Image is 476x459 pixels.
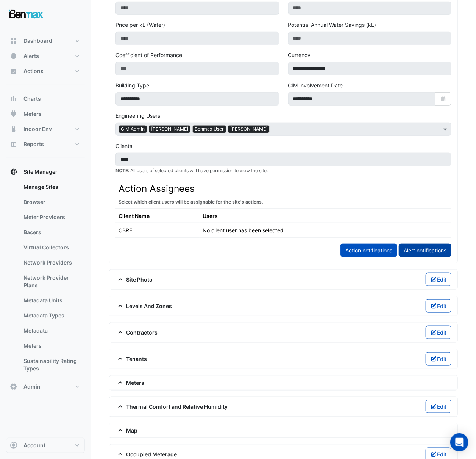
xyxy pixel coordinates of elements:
button: Actions [6,64,85,79]
span: Admin [23,383,41,391]
app-icon: Meters [10,110,17,118]
button: Edit [426,299,452,313]
a: Network Provider Plans [17,270,85,293]
label: Clients [115,142,132,150]
span: Site Photo [115,275,153,283]
a: Meter Providers [17,210,85,225]
a: Manage Sites [17,179,85,194]
span: Map [115,426,138,434]
a: Action notifications [340,244,397,257]
a: Meters [17,338,85,353]
button: Charts [6,91,85,106]
span: Reports [23,140,44,148]
a: Metadata Units [17,293,85,308]
small: : All users of selected clients will have permission to view the site. [115,168,268,173]
a: Sustainability Rating Types [17,353,85,376]
button: Indoor Env [6,121,85,137]
a: Metadata Types [17,308,85,323]
span: CIM Admin [119,126,147,132]
span: Dashboard [23,37,52,45]
span: Benmax User [193,126,226,132]
span: Actions [23,67,44,75]
span: Site Manager [23,168,58,176]
button: Admin [6,379,85,394]
label: Building Type [115,81,149,89]
span: Thermal Comfort and Relative Humidity [115,403,228,411]
button: Dashboard [6,33,85,48]
span: Alerts [23,52,39,60]
span: Meters [23,110,42,118]
app-icon: Reports [10,140,17,148]
h3: Action Assignees [119,183,448,194]
span: Contractors [115,328,158,336]
img: Company Logo [9,6,43,21]
button: Edit [426,400,452,413]
label: CIM Involvement Date [288,81,343,89]
app-icon: Admin [10,383,17,391]
strong: NOTE [115,168,128,173]
th: Users [200,209,368,223]
button: Site Manager [6,164,85,179]
button: Edit [426,326,452,339]
span: [PERSON_NAME] [228,126,269,132]
app-icon: Site Manager [10,168,17,176]
span: [PERSON_NAME] [149,126,190,132]
a: Alert notifications [399,244,451,257]
label: Coefficient of Performance [115,51,182,59]
span: Meters [115,379,145,387]
span: Indoor Env [23,125,52,133]
app-icon: Alerts [10,52,17,60]
div: CBRE [119,226,132,234]
app-icon: Dashboard [10,37,17,45]
span: Tenants [115,355,147,363]
a: Browser [17,194,85,210]
th: Client Name [115,209,200,223]
app-icon: Charts [10,95,17,103]
td: No client user has been selected [200,223,368,238]
small: Select which client users will be assignable for the site's actions. [119,199,263,205]
app-icon: Indoor Env [10,125,17,133]
label: Potential Annual Water Savings (kL) [288,21,376,29]
span: Account [23,442,45,449]
button: Edit [426,352,452,366]
a: Metadata [17,323,85,338]
button: Reports [6,137,85,152]
app-icon: Actions [10,67,17,75]
label: Price per kL (Water) [115,21,165,29]
span: Occupied Meterage [115,450,177,458]
a: Bacers [17,225,85,240]
label: Engineering Users [115,112,160,120]
a: Network Providers [17,255,85,270]
button: Account [6,438,85,453]
span: Charts [23,95,41,103]
div: Site Manager [6,179,85,379]
span: Levels And Zones [115,302,172,310]
div: Open Intercom Messenger [450,433,468,451]
a: Virtual Collectors [17,240,85,255]
button: Alerts [6,48,85,64]
label: Currency [288,51,311,59]
button: Edit [426,273,452,286]
button: Meters [6,106,85,121]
